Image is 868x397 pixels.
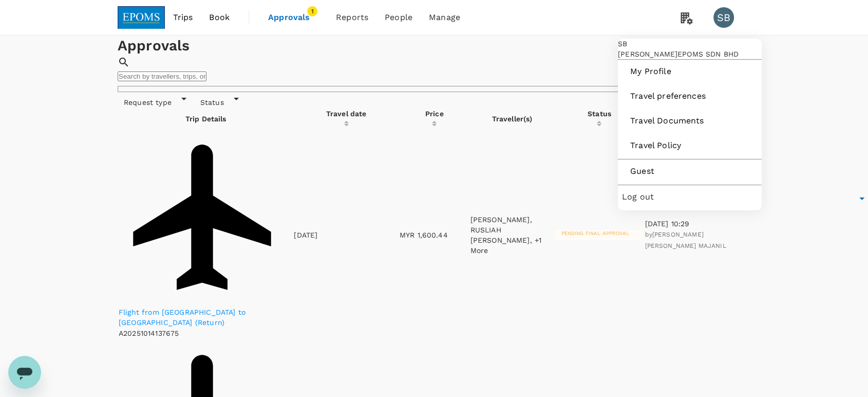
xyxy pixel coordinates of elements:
[307,6,317,16] span: 1
[618,39,762,49] div: SB
[622,60,758,83] a: My Profile
[336,11,368,24] span: Reports
[119,114,293,124] p: Trip Details
[294,109,399,119] div: Travel date
[630,115,749,127] span: Travel Documents
[622,134,758,157] a: Travel Policy
[555,230,635,236] span: Pending final approval
[645,231,726,249] span: by
[268,11,319,24] span: Approvals
[713,7,734,28] div: SB
[470,114,554,124] p: Traveller(s)
[645,219,749,229] p: [DATE] 10:29
[622,191,758,203] span: Log out
[622,186,758,208] div: Log out
[470,214,554,256] p: [PERSON_NAME], RUSLIAH [PERSON_NAME], +1 More
[630,65,749,78] span: My Profile
[118,6,165,29] img: EPOMS SDN BHD
[400,230,469,240] p: MYR 1,600.44
[8,356,41,389] iframe: Button to launch messaging window
[209,11,230,24] span: Book
[555,109,644,119] div: Status
[118,35,750,56] h1: Approvals
[400,109,469,119] div: Price
[294,230,317,240] p: [DATE]
[119,329,179,337] span: A20251014137675
[630,90,749,102] span: Travel preferences
[645,231,726,249] span: [PERSON_NAME] [PERSON_NAME] MAJANIL
[194,93,242,107] div: Status
[194,98,230,106] span: Status
[622,85,758,107] a: Travel preferences
[618,50,677,58] span: [PERSON_NAME]
[677,50,739,58] span: EPOMS SDN BHD
[630,139,749,152] span: Travel Policy
[173,11,193,24] span: Trips
[630,165,749,177] span: Guest
[119,307,293,328] a: Flight from [GEOGRAPHIC_DATA] to [GEOGRAPHIC_DATA] (Return)
[429,11,460,24] span: Manage
[622,110,758,132] a: Travel Documents
[385,11,412,24] span: People
[118,93,190,107] div: Request type
[118,98,178,106] span: Request type
[118,71,206,81] input: Search by travellers, trips, or destination
[622,160,758,183] a: Guest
